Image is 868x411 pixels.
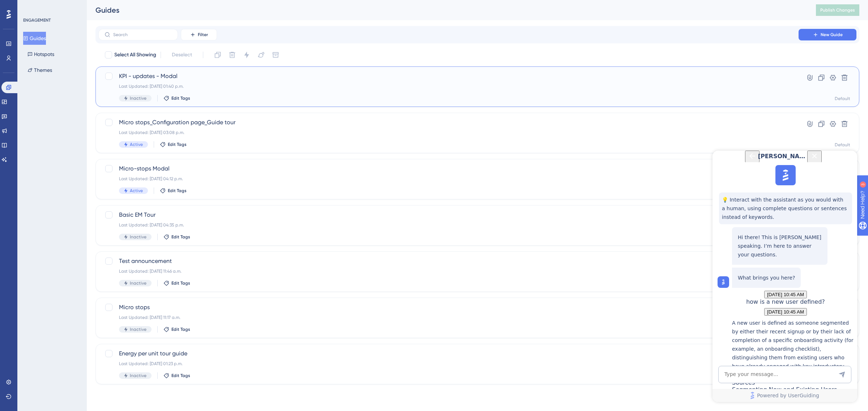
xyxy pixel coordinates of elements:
[119,118,778,127] span: Micro stops_Configuration page_Guide tour
[171,280,190,286] span: Edit Tags
[119,268,778,274] div: Last Updated: [DATE] 11:46 a.m.
[130,188,143,194] span: Active
[119,164,778,173] span: Micro-stops Modal
[172,51,192,59] span: Deselect
[168,188,187,194] span: Edit Tags
[799,29,856,40] button: New Guide
[119,315,778,320] div: Last Updated: [DATE] 11:17 a.m.
[171,95,190,101] span: Edit Tags
[130,234,146,240] span: Inactive
[119,222,778,228] div: Last Updated: [DATE] 04:35 p.m.
[163,373,190,378] button: Edit Tags
[114,51,156,59] span: Select All Showing
[163,280,190,286] button: Edit Tags
[50,4,52,9] div: 3
[163,326,190,332] button: Edit Tags
[835,96,850,101] div: Default
[130,326,146,332] span: Inactive
[119,83,778,89] div: Last Updated: [DATE] 01:40 p.m.
[130,373,146,378] span: Inactive
[821,32,843,38] span: New Guide
[168,142,187,147] span: Edit Tags
[130,95,146,101] span: Inactive
[816,4,859,16] button: Publish Changes
[113,32,172,37] input: Search
[171,326,190,332] span: Edit Tags
[119,361,778,367] div: Last Updated: [DATE] 01:23 p.m.
[181,29,217,40] button: Filter
[160,142,187,147] button: Edit Tags
[130,142,143,147] span: Active
[119,211,778,219] span: Basic EM Tour
[165,48,199,61] button: Deselect
[95,5,798,15] div: Guides
[712,151,857,402] iframe: UserGuiding AI Assistant
[119,130,778,135] div: Last Updated: [DATE] 03:08 p.m.
[163,95,190,101] button: Edit Tags
[119,257,778,265] span: Test announcement
[119,303,778,312] span: Micro stops
[130,280,146,286] span: Inactive
[17,2,45,10] span: Need Help?
[119,72,778,81] span: KPI - updates - Modal
[171,373,190,378] span: Edit Tags
[119,176,778,182] div: Last Updated: [DATE] 04:12 p.m.
[163,234,190,240] button: Edit Tags
[835,142,850,148] div: Default
[171,234,190,240] span: Edit Tags
[198,32,208,38] span: Filter
[119,349,778,358] span: Energy per unit tour guide
[820,7,855,13] span: Publish Changes
[160,188,187,194] button: Edit Tags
